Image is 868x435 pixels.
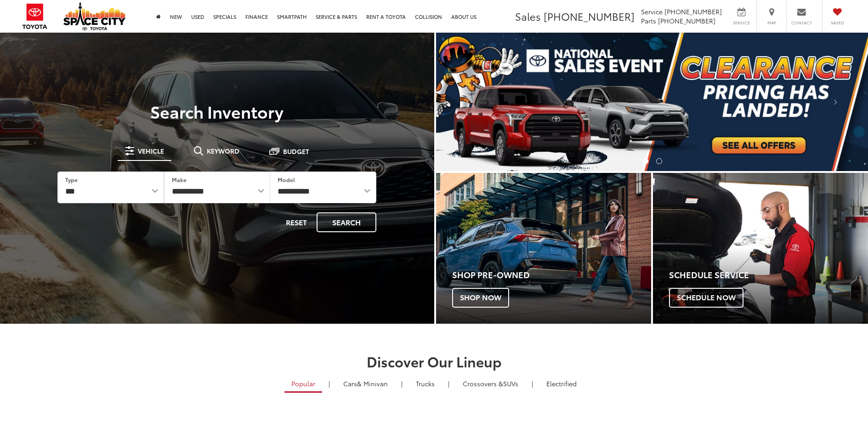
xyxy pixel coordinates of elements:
[539,376,584,391] a: Electrified
[436,51,501,153] button: Click to view previous picture.
[669,288,743,307] span: Schedule Now
[110,354,758,369] h2: Discover Our Lineup
[803,51,868,153] button: Click to view next picture.
[658,16,715,25] span: [PHONE_NUMBER]
[446,379,452,388] li: |
[357,379,388,388] span: & Minivan
[172,176,187,183] label: Make
[761,20,782,26] span: Map
[664,7,722,16] span: [PHONE_NUMBER]
[669,270,868,280] h4: Schedule Service
[409,376,442,391] a: Trucks
[731,20,752,26] span: Service
[399,379,405,388] li: |
[656,158,662,164] li: Go to slide number 2.
[207,148,239,154] span: Keyword
[284,376,322,393] a: Popular
[827,20,847,26] span: Saved
[317,212,376,232] button: Search
[641,16,656,25] span: Parts
[463,379,503,388] span: Crossovers &
[336,376,395,391] a: Cars
[63,2,125,30] img: Space City Toyota
[641,7,663,16] span: Service
[452,288,509,307] span: Shop Now
[39,102,396,120] h3: Search Inventory
[653,173,868,324] a: Schedule Service Schedule Now
[138,148,164,154] span: Vehicle
[278,212,315,232] button: Reset
[283,148,309,155] span: Budget
[544,9,635,23] span: [PHONE_NUMBER]
[642,158,648,164] li: Go to slide number 1.
[529,379,535,388] li: |
[65,176,78,183] label: Type
[436,173,651,324] div: Toyota
[452,270,651,280] h4: Shop Pre-Owned
[326,379,332,388] li: |
[515,9,541,23] span: Sales
[791,20,812,26] span: Contact
[278,176,295,183] label: Model
[456,376,525,391] a: SUVs
[653,173,868,324] div: Toyota
[436,173,651,324] a: Shop Pre-Owned Shop Now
